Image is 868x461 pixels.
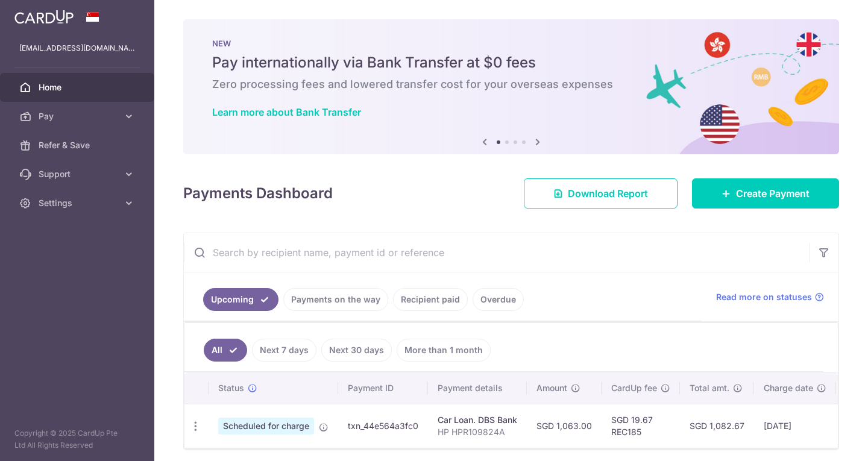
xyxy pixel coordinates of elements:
[438,426,517,438] p: HP HPR109824A
[212,106,361,118] a: Learn more about Bank Transfer
[39,110,118,122] span: Pay
[716,291,824,303] a: Read more on statuses
[218,382,244,394] span: Status
[568,186,648,201] span: Download Report
[218,418,314,434] span: Scheduled for charge
[39,139,118,151] span: Refer & Save
[736,186,810,201] span: Create Payment
[602,404,680,448] td: SGD 19.67 REC185
[716,291,812,303] span: Read more on statuses
[39,168,118,180] span: Support
[183,19,839,154] img: Bank transfer banner
[338,372,428,404] th: Payment ID
[473,288,524,311] a: Overdue
[428,372,527,404] th: Payment details
[203,288,278,311] a: Upcoming
[338,404,428,448] td: txn_44e564a3fc0
[393,288,468,311] a: Recipient paid
[283,288,388,311] a: Payments on the way
[252,339,316,362] a: Next 7 days
[692,178,839,209] a: Create Payment
[536,382,567,394] span: Amount
[438,414,517,426] div: Car Loan. DBS Bank
[204,339,247,362] a: All
[690,382,729,394] span: Total amt.
[321,339,392,362] a: Next 30 days
[611,382,657,394] span: CardUp fee
[39,81,118,93] span: Home
[527,404,602,448] td: SGD 1,063.00
[19,42,135,54] p: [EMAIL_ADDRESS][DOMAIN_NAME]
[212,39,810,48] p: NEW
[184,233,810,272] input: Search by recipient name, payment id or reference
[397,339,491,362] a: More than 1 month
[212,77,810,92] h6: Zero processing fees and lowered transfer cost for your overseas expenses
[212,53,810,72] h5: Pay internationally via Bank Transfer at $0 fees
[754,404,836,448] td: [DATE]
[183,183,333,204] h4: Payments Dashboard
[764,382,813,394] span: Charge date
[14,10,74,24] img: CardUp
[39,197,118,209] span: Settings
[680,404,754,448] td: SGD 1,082.67
[524,178,678,209] a: Download Report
